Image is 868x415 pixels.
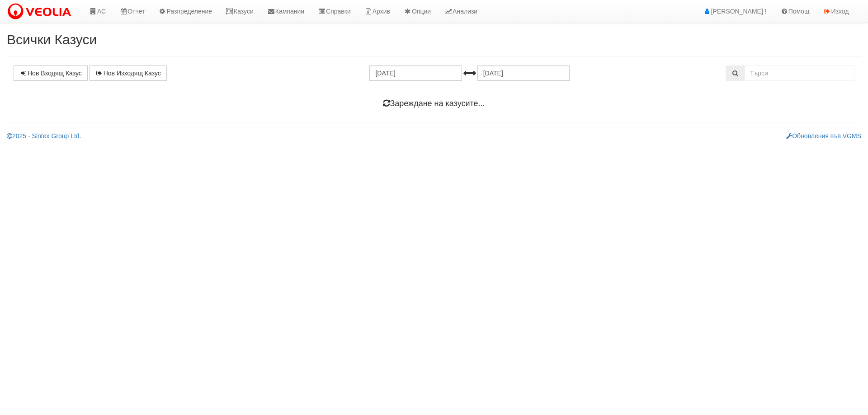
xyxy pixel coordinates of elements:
[7,2,75,21] img: VeoliaLogo.png
[7,132,81,140] a: 2025 - Sintex Group Ltd.
[7,32,861,47] h2: Всички Казуси
[745,65,854,81] input: Търсене по Идентификатор, Бл/Вх/Ап, Тип, Описание, Моб. Номер, Имейл, Файл, Коментар,
[14,99,854,108] h4: Зареждане на казусите...
[786,132,861,140] a: Обновления във VGMS
[14,65,88,81] a: Нов Входящ Казус
[90,65,167,81] a: Нов Изходящ Казус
